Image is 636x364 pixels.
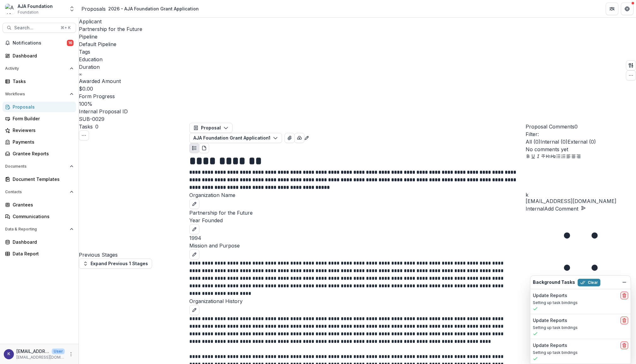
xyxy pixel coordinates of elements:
[568,139,596,145] span: External ( 0 )
[3,161,76,171] button: Open Documents
[5,92,67,96] span: Workflows
[3,224,76,234] button: Open Data & Reporting
[3,174,76,184] a: Document Templates
[79,56,103,63] span: Education
[5,227,67,231] span: Data & Reporting
[556,153,561,161] button: Bullet List
[533,325,628,331] p: Setting up task bindings
[561,153,566,161] button: Ordered List
[526,139,540,145] span: All ( 0 )
[285,133,295,143] button: View Attached Files
[3,137,76,147] a: Payments
[79,26,142,32] a: Partnership for the Future
[13,40,67,46] span: Notifications
[3,200,76,210] a: Grantees
[14,25,57,31] span: Search...
[304,134,309,141] button: Edit as form
[189,242,526,249] p: Mission and Purpose
[526,192,636,197] div: kjarrett@ajafoundation.org
[79,123,93,130] h3: Tasks
[199,143,209,153] button: PDF view
[526,123,578,130] button: Proposal Comments
[541,153,546,161] button: Strike
[3,51,76,61] a: Dashboard
[3,38,76,48] button: Notifications16
[621,278,628,286] button: Dismiss
[189,234,526,242] p: 1994
[574,123,578,130] span: 0
[533,293,567,298] h2: Update Reports
[13,176,71,182] div: Document Templates
[79,259,152,269] button: Expand Previous 1 Stages
[3,237,76,247] a: Dashboard
[3,89,76,99] button: Open Workflows
[5,4,15,14] img: AJA Foundation
[533,350,628,355] p: Setting up task bindings
[546,153,551,161] button: Heading 1
[189,305,199,315] button: edit
[3,113,76,124] a: Form Builder
[79,40,116,48] p: Default Pipeline
[13,201,71,208] div: Grantees
[52,349,65,354] p: User
[540,139,568,145] span: Internal ( 0 )
[18,3,53,9] div: AJA Foundation
[526,130,636,138] p: Filter:
[189,297,526,305] p: Organizational History
[189,217,526,224] p: Year Founded
[3,148,76,159] a: Grantee Reports
[526,146,636,153] p: No comments yet
[68,3,76,15] button: Open entity switcher
[189,133,282,143] button: AJA Foundation Grant Application1
[13,139,71,145] div: Payments
[533,280,575,285] h2: Background Tasks
[13,78,71,85] div: Tasks
[59,24,72,31] div: ⌘ + K
[81,4,201,13] nav: breadcrumb
[67,350,75,358] button: More
[95,123,98,130] span: 0
[3,63,76,74] button: Open Activity
[3,187,76,197] button: Open Contacts
[79,85,93,92] p: $0.00
[13,213,71,220] div: Communications
[3,76,76,87] a: Tasks
[536,153,541,161] button: Italicize
[79,115,104,123] p: SUB-0029
[551,153,556,161] button: Heading 2
[16,355,65,360] p: [EMAIL_ADDRESS][DOMAIN_NAME]
[79,77,142,85] p: Awarded Amount
[13,239,71,245] div: Dashboard
[13,150,71,157] div: Grantee Reports
[566,153,571,161] button: Align Left
[79,71,82,77] p: ∞
[189,191,526,199] p: Organization Name
[571,153,576,161] button: Align Center
[13,104,71,110] div: Proposals
[3,211,76,222] a: Communications
[3,248,76,259] a: Data Report
[13,127,71,134] div: Reviewers
[79,130,89,140] button: Toggle View Cancelled Tasks
[533,343,567,348] h2: Update Reports
[8,352,10,356] div: kjarrett@ajafoundation.org
[189,224,199,234] button: edit
[18,9,38,15] span: Foundation
[533,300,628,306] p: Setting up task bindings
[13,115,71,122] div: Form Builder
[621,3,633,15] button: Get Help
[79,48,142,56] p: Tags
[108,5,199,12] div: 2026 - AJA Foundation Grant Application
[16,348,49,355] p: [EMAIL_ADDRESS][DOMAIN_NAME]
[606,3,618,15] button: Partners
[79,18,142,25] p: Applicant
[189,209,526,217] p: Partnership for the Future
[526,205,544,212] button: Internal
[621,292,628,299] button: delete
[13,250,71,257] div: Data Report
[3,102,76,112] a: Proposals
[81,5,106,13] a: Proposals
